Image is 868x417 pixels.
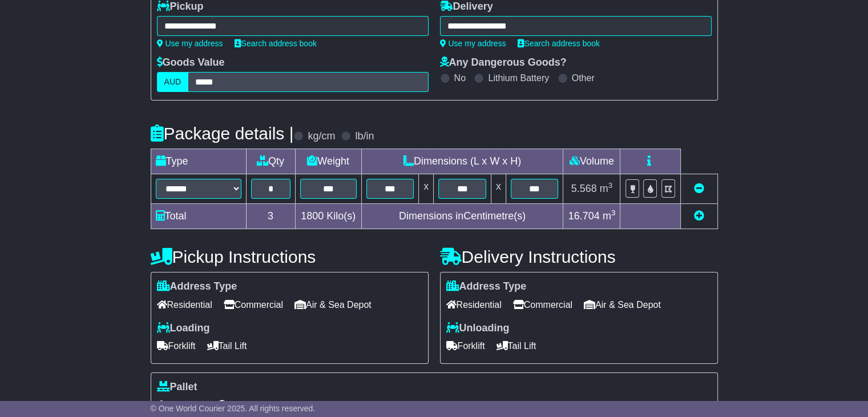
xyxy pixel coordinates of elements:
label: Loading [157,322,210,335]
label: Pickup [157,1,204,13]
a: Add new item [694,210,704,222]
td: Dimensions (L x W x H) [361,149,563,174]
sup: 3 [611,209,616,217]
span: Forklift [446,337,485,355]
span: © One World Courier 2025. All rights reserved. [151,404,316,413]
label: Unloading [446,322,510,335]
span: Stackable [157,396,206,414]
h4: Delivery Instructions [440,247,718,266]
td: Qty [246,149,295,174]
h4: Package details | [151,124,294,143]
a: Use my address [157,39,223,48]
label: AUD [157,72,189,92]
sup: 3 [608,181,613,190]
label: Any Dangerous Goods? [440,57,567,69]
a: Search address book [235,39,317,48]
a: Use my address [440,39,506,48]
td: Type [151,149,246,174]
td: 3 [246,204,295,229]
td: x [491,174,506,204]
span: m [603,210,616,222]
td: Kilo(s) [295,204,361,229]
span: 1800 [301,210,324,222]
td: Dimensions in Centimetre(s) [361,204,563,229]
td: Volume [563,149,620,174]
label: Other [572,73,595,83]
span: Forklift [157,337,196,355]
span: Tail Lift [496,337,536,355]
span: 16.704 [568,210,600,222]
span: Residential [157,296,212,314]
span: Non Stackable [217,396,286,414]
label: Pallet [157,381,197,394]
td: Weight [295,149,361,174]
label: No [454,73,466,83]
span: 5.568 [571,183,597,194]
td: x [419,174,434,204]
label: Address Type [157,280,237,293]
label: Lithium Battery [488,73,549,83]
label: Address Type [446,280,527,293]
a: Remove this item [694,183,704,194]
h4: Pickup Instructions [151,247,429,266]
span: Residential [446,296,502,314]
span: Tail Lift [207,337,247,355]
label: Delivery [440,1,493,13]
label: Goods Value [157,57,225,69]
span: Commercial [224,296,283,314]
label: kg/cm [308,130,335,143]
a: Search address book [518,39,600,48]
td: Total [151,204,246,229]
span: Air & Sea Depot [294,296,372,314]
span: Commercial [513,296,572,314]
span: Air & Sea Depot [584,296,661,314]
label: lb/in [355,130,374,143]
span: m [600,183,613,194]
